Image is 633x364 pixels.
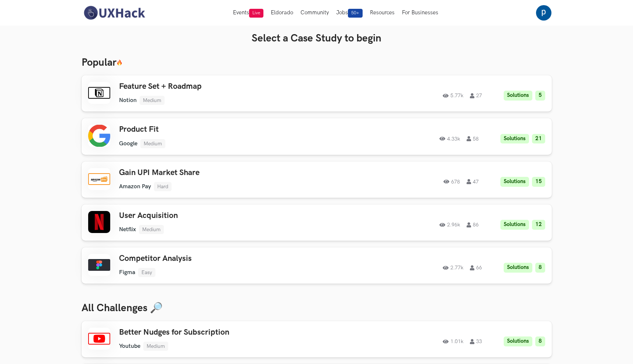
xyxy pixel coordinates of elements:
span: 2.77k [443,265,463,270]
img: UXHack-logo.png [82,5,147,21]
li: Solutions [504,91,532,101]
li: Easy [138,268,155,277]
li: 15 [532,177,545,187]
li: Medium [139,225,164,234]
li: Solutions [500,134,529,144]
span: Live [249,9,263,18]
li: Medium [143,342,168,351]
img: 🔥 [116,59,122,66]
span: 27 [470,93,482,98]
h3: Better Nudges for Subscription [119,328,328,337]
span: 1.01k [443,339,463,344]
h3: Gain UPI Market Share [119,168,328,178]
a: Product FitGoogleMedium4.33k58Solutions21 [82,118,552,154]
li: 12 [532,220,545,230]
span: 678 [443,179,460,184]
h3: Product Fit [119,125,328,134]
li: Solutions [504,336,532,346]
li: 8 [535,263,545,273]
li: Youtube [119,343,140,350]
li: Medium [140,139,165,148]
li: Solutions [500,177,529,187]
h3: Competitor Analysis [119,254,328,263]
li: Figma [119,269,135,276]
a: Gain UPI Market ShareAmazon PayHard67847Solutions15 [82,161,552,198]
img: Your profile pic [536,5,551,21]
a: User AcquisitionNetflixMedium2.96k86Solutions12 [82,204,552,241]
span: 50+ [348,9,363,18]
span: 47 [467,179,479,184]
span: 4.33k [439,136,460,141]
li: Amazon Pay [119,183,151,190]
li: Netflix [119,226,136,233]
a: Better Nudges for SubscriptionYoutubeMedium1.01k33Solutions8 [82,321,552,357]
span: 66 [470,265,482,270]
li: 8 [535,336,545,346]
li: Notion [119,97,137,104]
a: Competitor AnalysisFigmaEasy2.77k66Solutions8 [82,247,552,284]
h3: All Challenges 🔎 [82,302,552,314]
h3: Select a Case Study to begin [82,32,552,45]
li: Google [119,140,137,147]
span: 58 [467,136,479,141]
li: Hard [154,182,172,191]
li: 5 [535,91,545,101]
span: 2.96k [439,222,460,227]
h3: User Acquisition [119,211,328,221]
a: Feature Set + RoadmapNotionMedium5.77k27Solutions5 [82,75,552,112]
li: Medium [140,96,165,105]
li: 21 [532,134,545,144]
li: Solutions [500,220,529,230]
span: 33 [470,339,482,344]
h3: Feature Set + Roadmap [119,82,328,91]
span: 86 [467,222,479,227]
li: Solutions [504,263,532,273]
h3: Popular [82,57,552,69]
span: 5.77k [443,93,463,98]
